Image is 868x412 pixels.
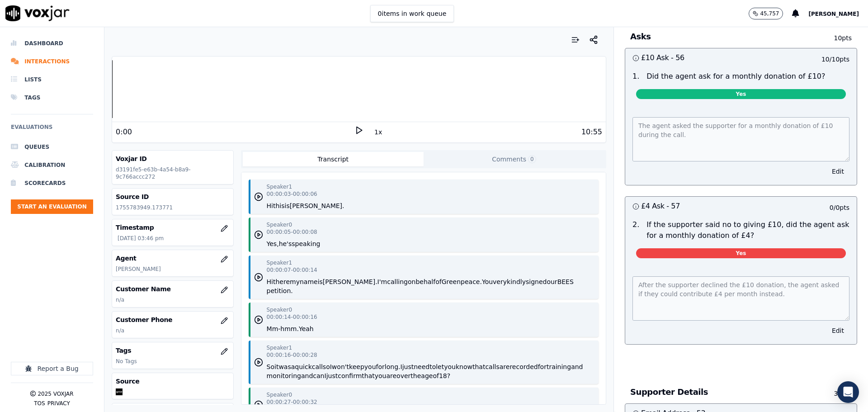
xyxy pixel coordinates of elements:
[749,8,792,19] button: 45,757
[11,138,93,156] a: Queues
[646,219,849,241] p: If the supporter said no to giving £10, did the agent ask for a monthly donation of £4?
[338,371,362,380] button: confirm
[267,362,274,371] button: So
[11,52,93,71] a: Interactions
[116,327,229,334] p: n/a
[377,277,387,286] button: I'm
[292,239,320,248] button: speaking
[632,200,741,212] h3: £4 Ask - 57
[507,277,526,286] button: kindly
[373,126,384,138] button: 1x
[629,71,643,82] p: 1 .
[826,324,849,337] button: Edit
[424,152,604,166] button: Comments
[267,306,292,313] p: Speaker 0
[646,71,825,82] p: Did the agent ask for a monthly donation of £10?
[439,371,450,380] button: 18?
[815,389,852,398] p: 30 pts
[116,192,229,201] h3: Source ID
[116,284,229,294] h3: Customer Name
[396,371,410,380] button: over
[408,277,415,286] button: on
[376,362,385,371] button: for
[323,362,330,371] button: so
[312,362,323,371] button: call
[362,371,374,380] button: that
[630,31,815,43] h3: Asks
[267,371,301,380] button: monitoring
[630,386,815,398] h3: Supporter Details
[385,362,401,371] button: long.
[267,277,273,286] button: Hi
[34,400,45,407] button: TOS
[571,362,583,371] button: and
[837,381,859,403] div: Open Intercom Messenger
[11,156,93,174] li: Calibration
[116,154,229,163] h3: Voxjar ID
[414,362,429,371] button: need
[267,324,278,333] button: Mm
[632,52,741,64] h3: £10 Ask - 56
[808,8,868,19] button: [PERSON_NAME]
[526,277,547,286] button: signed
[267,190,317,198] p: 00:00:03 - 00:00:06
[116,358,229,365] p: No Tags
[547,277,557,286] button: our
[318,277,323,286] button: is
[273,277,290,286] button: there
[290,277,300,286] button: my
[116,127,132,137] div: 0:00
[581,127,602,137] div: 10:55
[11,174,93,192] a: Scorecards
[299,324,314,333] button: Yeah
[456,362,472,371] button: know
[410,371,421,380] button: the
[349,362,364,371] button: keep
[267,313,317,321] p: 00:00:14 - 00:00:16
[267,183,292,190] p: Speaker 1
[313,371,324,380] button: can
[415,277,435,286] button: behalf
[830,203,849,212] p: 0 / 0 pts
[325,371,326,380] button: I
[387,277,408,286] button: calling
[116,377,229,386] h3: Source
[629,219,643,241] p: 2 .
[400,362,402,371] button: I
[436,362,444,371] button: let
[267,344,292,351] p: Speaker 1
[118,235,229,242] p: [DATE] 03:46 pm
[11,34,93,52] a: Dashboard
[636,89,846,99] span: Yes
[267,351,317,359] p: 00:00:16 - 00:00:28
[402,362,414,371] button: just
[760,10,779,17] p: 45,757
[116,315,229,324] h3: Customer Phone
[11,89,93,107] a: Tags
[509,362,538,371] button: recorded
[116,265,229,273] p: [PERSON_NAME]
[11,71,93,89] a: Lists
[267,286,293,295] button: petition.
[116,296,229,303] p: n/a
[285,201,290,210] button: is
[267,266,317,274] p: 00:00:07 - 00:00:14
[364,362,376,371] button: you
[267,398,317,406] p: 00:00:27 - 00:00:32
[11,199,93,214] button: Start an Evaluation
[375,371,387,380] button: you
[267,201,273,210] button: Hi
[11,122,93,138] h6: Evaluations
[557,277,574,286] button: BEES
[267,221,292,228] p: Speaker 0
[243,152,424,166] button: Transcript
[291,362,295,371] button: a
[472,362,485,371] button: that
[267,391,292,398] p: Speaker 0
[274,362,278,371] button: it
[500,362,510,371] button: are
[636,248,846,258] span: Yes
